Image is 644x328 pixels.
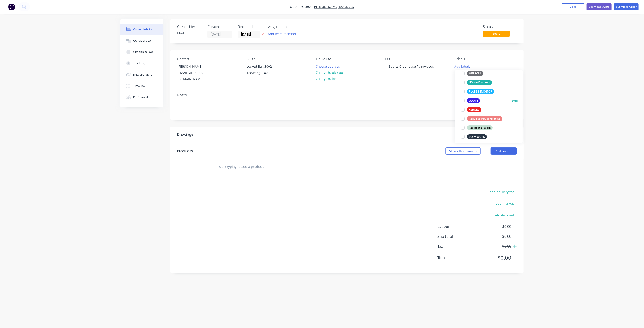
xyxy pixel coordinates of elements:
div: Remake [467,107,481,112]
div: Bill to [246,57,308,61]
div: Mark [177,31,202,36]
button: Requires Powdercoating [459,116,504,122]
button: Submit as Order [614,3,639,10]
div: Checklists 0/0 [133,50,153,54]
div: [EMAIL_ADDRESS][DOMAIN_NAME] [177,70,215,82]
button: add markup [493,200,517,207]
span: $0.00 [478,244,511,249]
button: SCSM WORK [459,134,489,140]
div: Order details [133,27,152,31]
button: PLATE BENCHTOP [459,88,496,95]
div: Drawings [177,132,193,138]
button: add discount [492,212,517,218]
button: Checklists 0/0 [120,46,163,58]
div: NO notifications [467,80,492,85]
div: Profitability [133,95,150,99]
button: Add labels [452,63,473,69]
span: Total [437,255,478,260]
button: Show / Hide columns [445,147,481,155]
div: Toowong,, , 4066 [247,70,284,76]
button: Add team member [268,31,299,37]
button: Timeline [120,80,163,92]
a: [PERSON_NAME] BUILDERS [313,5,354,9]
div: Collaborate [133,39,151,43]
button: add delivery fee [488,189,517,195]
button: Profitability [120,92,163,103]
button: NO notifications [459,79,494,86]
button: Change to pick up [313,69,346,76]
button: Close [562,3,584,10]
div: Timeline [133,84,145,88]
span: $0.00 [478,254,511,262]
button: METROLL [459,70,485,77]
span: $0.00 [478,234,511,239]
div: Sports Clubhouse Palmwoods [385,63,437,70]
div: Labels [455,57,517,61]
div: Requires Powdercoating [467,116,502,121]
input: Start typing to add a product... [219,162,309,171]
span: Sub total [437,234,478,239]
div: Locked Bag 3002Toowong,, , 4066 [243,63,288,78]
div: METROLL [467,71,483,76]
div: PO [385,57,447,61]
div: Notes [177,93,517,97]
button: Remake [459,107,483,113]
button: Tracking [120,58,163,69]
div: Deliver to [316,57,378,61]
button: Order details [120,24,163,35]
div: Status [483,25,517,29]
div: [PERSON_NAME][EMAIL_ADDRESS][DOMAIN_NAME] [173,63,219,83]
button: Residential Work [459,125,494,131]
button: Submit as Quote [587,3,612,10]
div: Tracking [133,61,146,65]
span: Order #2300 - [290,5,313,9]
div: Products [177,148,193,154]
button: QUOTE [459,97,482,104]
button: Linked Orders [120,69,163,80]
div: Assigned to [268,25,313,29]
div: Residential Work [467,125,493,130]
img: Factory [8,3,15,10]
div: Contact [177,57,239,61]
span: $0.00 [478,224,511,229]
button: edit [512,98,518,103]
button: Choose address [313,63,342,69]
div: PLATE BENCHTOP [467,89,494,94]
span: Tax [437,244,478,249]
div: QUOTE [467,98,480,103]
span: Draft [483,31,510,36]
div: SCSM WORK [467,134,487,139]
button: Add team member [266,31,299,37]
div: Created [207,25,232,29]
span: Labour [437,224,478,229]
div: Created by [177,25,202,29]
div: Required [238,25,263,29]
button: Change to install [313,76,344,82]
button: Collaborate [120,35,163,46]
div: Linked Orders [133,73,153,77]
div: [PERSON_NAME] [177,63,215,70]
button: Add product [491,147,517,155]
div: Locked Bag 3002 [247,63,284,70]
